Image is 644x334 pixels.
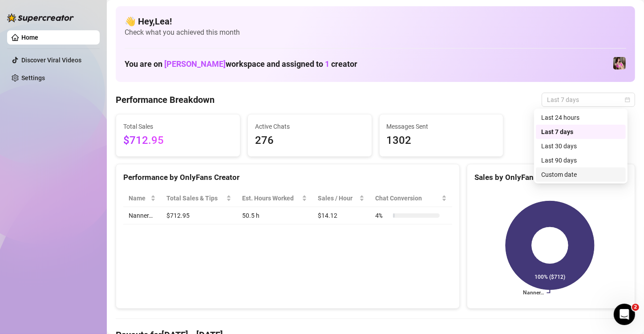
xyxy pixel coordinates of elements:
[547,93,630,106] span: Last 7 days
[123,190,161,207] th: Name
[536,167,626,182] div: Custom date
[375,211,389,220] span: 4 %
[125,59,357,69] h1: You are on workspace and assigned to creator
[387,122,496,131] span: Messages Sent
[613,57,626,69] img: Nanner
[255,132,365,149] span: 276
[625,97,630,102] span: calendar
[237,207,312,224] td: 50.5 h
[541,155,620,165] div: Last 90 days
[541,113,620,122] div: Last 24 hours
[161,190,236,207] th: Total Sales & Tips
[123,171,452,183] div: Performance by OnlyFans Creator
[614,304,635,325] iframe: Intercom live chat
[536,153,626,167] div: Last 90 days
[21,57,81,64] a: Discover Viral Videos
[523,290,544,296] text: Nanner…
[21,34,38,41] a: Home
[375,193,440,203] span: Chat Conversion
[318,193,357,203] span: Sales / Hour
[123,207,161,224] td: Nanner…
[166,193,224,203] span: Total Sales & Tips
[536,110,626,125] div: Last 24 hours
[541,141,620,151] div: Last 30 days
[541,170,620,179] div: Custom date
[370,190,452,207] th: Chat Conversion
[312,190,370,207] th: Sales / Hour
[632,304,639,311] span: 2
[474,171,628,183] div: Sales by OnlyFans Creator
[123,122,233,131] span: Total Sales
[536,125,626,139] div: Last 7 days
[125,15,626,28] h4: 👋 Hey, Lea !
[325,59,329,69] span: 1
[116,94,215,106] h4: Performance Breakdown
[123,132,233,149] span: $712.95
[125,28,626,37] span: Check what you achieved this month
[242,193,300,203] div: Est. Hours Worked
[7,13,74,22] img: logo-BBDzfeDw.svg
[129,193,149,203] span: Name
[536,139,626,153] div: Last 30 days
[541,127,620,137] div: Last 7 days
[312,207,370,224] td: $14.12
[387,132,496,149] span: 1302
[21,74,45,81] a: Settings
[164,59,226,69] span: [PERSON_NAME]
[255,122,365,131] span: Active Chats
[161,207,236,224] td: $712.95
